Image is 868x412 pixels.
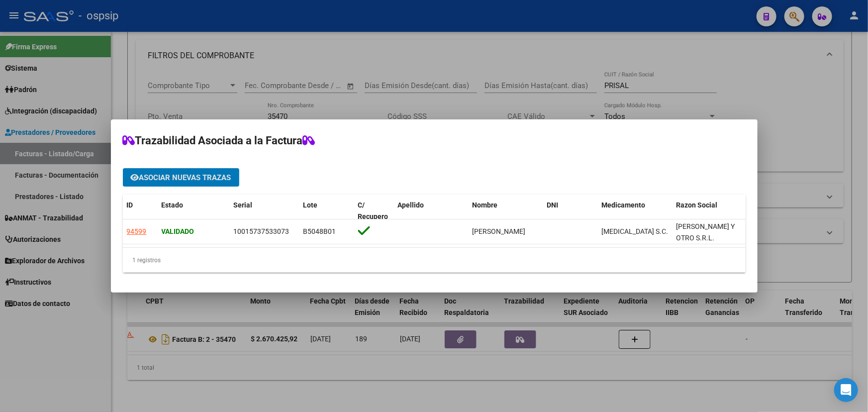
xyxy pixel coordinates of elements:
[834,378,858,402] div: Open Intercom Messenger
[234,227,289,235] span: 10015737533073
[469,195,543,227] datatable-header-cell: Nombre
[123,195,158,227] datatable-header-cell: ID
[127,201,133,209] span: ID
[123,248,746,273] div: 1 registros
[123,168,239,187] button: Asociar nuevas trazas
[162,227,194,235] strong: Validado
[158,195,230,227] datatable-header-cell: Estado
[299,195,354,227] datatable-header-cell: Lote
[547,201,559,209] span: DNI
[123,131,746,150] h2: Trazabilidad Asociada a la Factura
[303,227,336,235] span: B5048B01
[473,201,498,209] span: Nombre
[354,195,394,227] datatable-header-cell: C/ Recupero
[358,201,388,220] span: C/ Recupero
[398,201,424,209] span: Apellido
[673,195,747,227] datatable-header-cell: Razon Social
[303,201,318,209] span: Lote
[127,226,147,237] div: 94599
[139,173,231,182] span: Asociar nuevas trazas
[473,227,526,235] span: Facundo Edgardo Castro Gimenez
[598,195,673,227] datatable-header-cell: Medicamento
[676,222,735,242] span: RUBEN NAFA Y OTRO S.R.L.
[543,195,598,227] datatable-header-cell: DNI
[394,195,469,227] datatable-header-cell: Apellido
[676,201,718,209] span: Razon Social
[602,201,646,209] span: Medicamento
[162,201,184,209] span: Estado
[602,227,669,235] span: ACTEMRA S.C.
[230,195,299,227] datatable-header-cell: Serial
[234,201,253,209] span: Serial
